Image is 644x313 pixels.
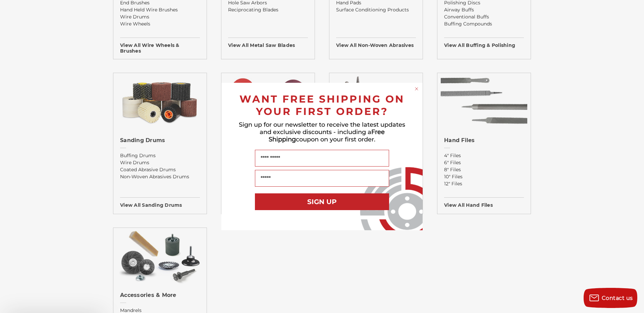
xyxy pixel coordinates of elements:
span: Sign up for our newsletter to receive the latest updates and exclusive discounts - including a co... [239,121,405,143]
button: Close dialog [413,85,420,92]
span: Contact us [602,295,633,301]
span: Free Shipping [269,128,385,143]
button: Contact us [584,288,637,308]
button: SIGN UP [255,193,389,210]
span: WANT FREE SHIPPING ON YOUR FIRST ORDER? [239,93,405,118]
